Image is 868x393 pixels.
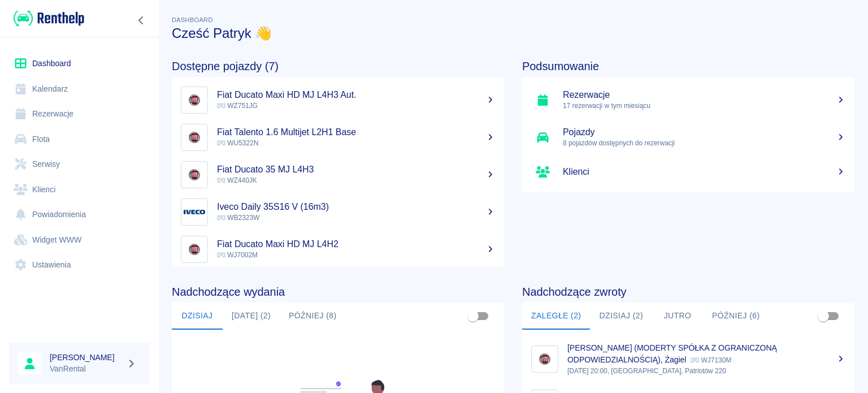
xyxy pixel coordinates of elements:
a: Rezerwacje [9,101,150,127]
a: Image[PERSON_NAME] (MODERTY SPÓŁKA Z OGRANICZONĄ ODPOWIEDZIALNOŚCIĄ), Żagiel WJ7130M[DATE] 20:00,... [522,334,854,384]
img: Image [184,89,205,111]
img: Image [184,127,205,148]
h5: Rezerwacje [563,89,845,101]
img: Image [534,348,555,370]
a: Rezerwacje17 rezerwacji w tym miesiącu [522,81,854,119]
span: Pokaż przypisane tylko do mnie [813,305,834,327]
h3: Cześć Patryk 👋 [172,25,854,41]
span: WB2323W [217,214,259,222]
img: Image [184,239,205,260]
h5: Fiat Talento 1.6 Multijet L2H1 Base [217,127,495,138]
button: Jutro [652,303,703,330]
h6: [PERSON_NAME] [50,352,122,363]
span: WJ7002M [217,251,258,259]
a: Kalendarz [9,76,150,102]
img: Image [184,201,205,223]
img: Image [184,164,205,185]
h5: Pojazdy [563,127,845,138]
a: Serwisy [9,152,150,177]
p: VanRental [50,363,122,375]
h4: Nadchodzące wydania [172,285,504,299]
a: ImageFiat Talento 1.6 Multijet L2H1 Base WU5322N [172,119,504,156]
p: WJ7130M [691,356,731,364]
h4: Dostępne pojazdy (7) [172,59,504,73]
button: [DATE] (2) [223,303,280,330]
a: Renthelp logo [9,9,84,28]
button: Dzisiaj [172,303,223,330]
span: WZ440JK [217,176,257,184]
h4: Nadchodzące zwroty [522,285,854,299]
a: Flota [9,127,150,152]
button: Zaległe (2) [522,303,590,330]
h5: Iveco Daily 35S16 V (16m3) [217,201,495,213]
span: Pokaż przypisane tylko do mnie [462,305,484,327]
span: WU5322N [217,139,258,147]
button: Później (6) [703,303,769,330]
p: 17 rezerwacji w tym miesiącu [563,101,845,111]
a: Klienci [522,156,854,188]
h5: Fiat Ducato Maxi HD MJ L4H2 [217,239,495,250]
a: ImageIveco Daily 35S16 V (16m3) WB2323W [172,193,504,231]
a: ImageFiat Ducato 35 MJ L4H3 WZ440JK [172,156,504,193]
h4: Podsumowanie [522,59,854,73]
button: Później (8) [280,303,346,330]
a: Ustawienia [9,252,150,278]
a: Powiadomienia [9,202,150,227]
a: ImageFiat Ducato Maxi HD MJ L4H2 WJ7002M [172,231,504,268]
p: [DATE] 20:00, [GEOGRAPHIC_DATA], Patriotów 220 [567,366,845,376]
img: Renthelp logo [14,9,84,28]
span: WZ751JG [217,102,258,110]
a: Pojazdy8 pojazdów dostępnych do rezerwacji [522,119,854,156]
a: Widget WWW [9,227,150,253]
h5: Fiat Ducato Maxi HD MJ L4H3 Aut. [217,89,495,101]
button: Zwiń nawigację [133,13,150,28]
a: Klienci [9,177,150,202]
a: ImageFiat Ducato Maxi HD MJ L4H3 Aut. WZ751JG [172,81,504,119]
span: Dashboard [172,16,213,23]
button: Dzisiaj (2) [590,303,652,330]
h5: Klienci [563,166,845,178]
a: Dashboard [9,51,150,76]
p: 8 pojazdów dostępnych do rezerwacji [563,138,845,148]
h5: Fiat Ducato 35 MJ L4H3 [217,164,495,175]
p: [PERSON_NAME] (MODERTY SPÓŁKA Z OGRANICZONĄ ODPOWIEDZIALNOŚCIĄ), Żagiel [567,343,777,364]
